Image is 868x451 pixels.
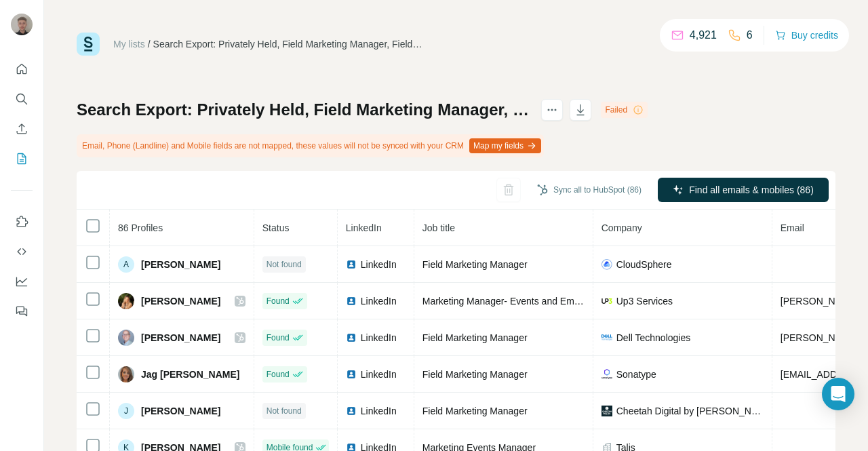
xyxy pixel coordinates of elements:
[361,404,397,418] span: LinkedIn
[262,222,290,233] span: Status
[267,295,290,307] span: Found
[141,404,220,418] span: [PERSON_NAME]
[118,293,134,309] img: Avatar
[113,39,145,50] a: My lists
[77,33,100,56] img: Surfe Logo
[11,146,33,171] button: My lists
[267,405,302,417] span: Not found
[346,222,382,233] span: LinkedIn
[148,37,151,51] li: /
[469,138,541,153] button: Map my fields
[422,369,528,380] span: Field Marketing Manager
[11,299,33,323] button: Feedback
[616,404,764,418] span: Cheetah Digital by [PERSON_NAME]
[422,222,455,233] span: Job title
[616,294,673,308] span: Up3 Services
[601,102,648,118] div: Failed
[77,134,544,157] div: Email, Phone (Landline) and Mobile fields are not mapped, these values will not be synced with yo...
[361,331,397,345] span: LinkedIn
[346,296,357,307] img: LinkedIn logo
[601,222,642,233] span: Company
[11,239,33,264] button: Use Surfe API
[118,366,134,383] img: Avatar
[118,330,134,346] img: Avatar
[11,269,33,294] button: Dashboard
[153,37,425,51] div: Search Export: Privately Held, Field Marketing Manager, Field Marketing Specialist, Event Manager...
[361,294,397,308] span: LinkedIn
[422,296,659,307] span: Marketing Manager- Events and Employee Engagement
[141,294,220,308] span: [PERSON_NAME]
[775,26,838,45] button: Buy credits
[616,331,690,345] span: Dell Technologies
[118,256,134,273] div: A
[422,406,528,416] span: Field Marketing Manager
[11,117,33,141] button: Enrich CSV
[77,99,529,121] h1: Search Export: Privately Held, Field Marketing Manager, Field Marketing Specialist, Event Manager...
[601,369,612,378] img: company-logo
[601,406,612,416] img: company-logo
[118,222,163,233] span: 86 Profiles
[346,332,357,343] img: LinkedIn logo
[690,27,717,43] p: 4,921
[541,99,563,121] button: actions
[422,332,528,343] span: Field Marketing Manager
[601,296,612,307] img: company-logo
[361,258,397,271] span: LinkedIn
[11,14,33,35] img: Avatar
[361,368,397,381] span: LinkedIn
[267,258,302,271] span: Not found
[747,27,753,43] p: 6
[601,334,612,340] img: company-logo
[267,332,290,344] span: Found
[141,331,220,345] span: [PERSON_NAME]
[658,178,829,202] button: Find all emails & mobiles (86)
[346,369,357,380] img: LinkedIn logo
[346,406,357,416] img: LinkedIn logo
[822,378,854,410] div: Open Intercom Messenger
[141,368,239,381] span: Jag [PERSON_NAME]
[11,57,33,81] button: Quick start
[422,259,528,270] span: Field Marketing Manager
[267,368,290,380] span: Found
[118,403,134,419] div: J
[11,87,33,111] button: Search
[689,183,814,197] span: Find all emails & mobiles (86)
[528,180,651,200] button: Sync all to HubSpot (86)
[601,259,612,270] img: company-logo
[11,210,33,234] button: Use Surfe on LinkedIn
[781,222,804,233] span: Email
[616,258,672,271] span: CloudSphere
[346,259,357,270] img: LinkedIn logo
[616,368,656,381] span: Sonatype
[141,258,220,271] span: [PERSON_NAME]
